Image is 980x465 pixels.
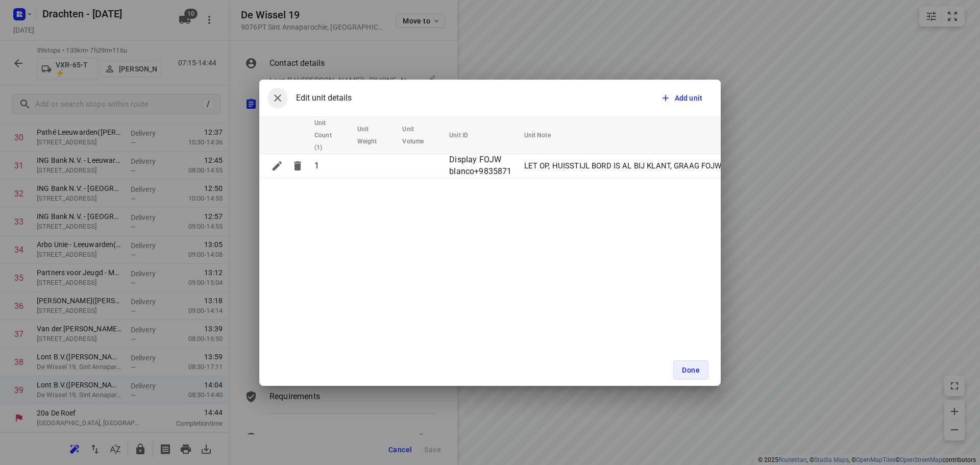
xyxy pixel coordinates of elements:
button: Done [673,360,708,380]
span: Unit Weight [357,123,390,148]
p: LET OP, HUISSTIJL BORD IS AL BIJ KLANT, GRAAG FOJW WISSELEN VOOR HUISSTIJL. PLAATSEN IN OVERLEG [524,160,952,172]
div: Edit unit details [267,88,352,108]
span: Unit Volume [402,123,437,148]
button: Delete [287,156,308,176]
td: 1 [310,154,353,178]
span: Done [682,366,700,374]
button: Edit [267,156,287,176]
button: Add unit [656,89,708,107]
span: Unit Note [524,129,564,141]
span: Add unit [675,93,702,103]
span: Unit ID [449,129,481,141]
span: Unit Count (1) [314,117,345,154]
td: Display FOJW blanco+9835871 [445,154,520,178]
